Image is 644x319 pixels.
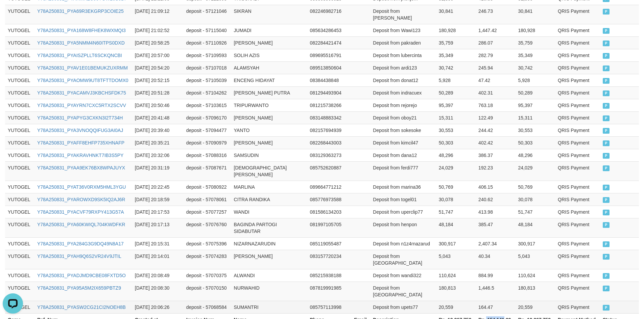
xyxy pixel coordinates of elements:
td: [DATE] 20:06:26 [132,301,184,313]
td: 245.94 [476,61,515,74]
td: 386.37 [476,149,515,161]
td: YUTOGEL [5,111,34,124]
span: PAID [603,153,610,159]
td: YUTOGEL [5,136,34,149]
td: 180,928 [516,24,555,36]
td: QRIS Payment [555,99,600,111]
td: ALWANDI [231,269,307,282]
td: [DATE] 20:08:30 [132,282,184,301]
td: 087819991985 [307,282,352,301]
a: Y78A250831_PYA3VNOQQIFUG3AI0AJ [37,128,123,133]
td: NURWAHID [231,282,307,301]
td: 082246982716 [307,5,352,24]
td: 082284421474 [307,36,352,49]
td: YUTOGEL [5,181,34,193]
td: 51,747 [516,206,555,218]
a: Y78A250831_PYA5NMM4N60ITPS0DXD [37,40,125,46]
td: deposit - 57078061 [184,193,231,206]
td: JUMADI [231,24,307,36]
a: Y78A250831_PYAT36V0RXM5HML3YGU [37,184,126,190]
td: 082268443003 [307,136,352,149]
td: 35,349 [516,49,555,61]
td: [PERSON_NAME] PUTRA [231,86,307,99]
td: deposit - 57110926 [184,36,231,49]
a: Y78A250831_PYAOMW9UT8TFTTDOMX0 [37,78,128,83]
td: deposit - 57090979 [184,136,231,149]
td: QRIS Payment [555,269,600,282]
td: 085752620887 [307,161,352,181]
td: YUTOGEL [5,24,34,36]
td: 20,559 [436,301,476,313]
td: 50,289 [436,86,476,99]
td: 413.98 [476,206,515,218]
td: deposit - 57096170 [184,111,231,124]
td: Deposit from uperclip77 [370,206,436,218]
span: PAID [603,128,610,134]
td: QRIS Payment [555,5,600,24]
td: [PERSON_NAME] [231,136,307,149]
td: [DATE] 20:35:21 [132,136,184,149]
td: 402.42 [476,136,515,149]
td: [PERSON_NAME] [231,36,307,49]
td: deposit - 57076760 [184,218,231,237]
td: Deposit from rejorejo [370,99,436,111]
td: 48,296 [516,149,555,161]
span: PAID [603,103,610,109]
td: 30,841 [436,5,476,24]
td: QRIS Payment [555,282,600,301]
td: 15,311 [436,111,476,124]
td: YUTOGEL [5,61,34,74]
span: PAID [603,197,610,203]
td: Deposit from [GEOGRAPHIC_DATA] [370,282,436,301]
button: Open LiveChat chat widget [3,3,23,23]
td: QRIS Payment [555,193,600,206]
span: PAID [603,222,610,228]
a: Y78A250831_PYAFF8EHFP735XHNAFP [37,140,124,145]
td: QRIS Payment [555,61,600,74]
td: 30,553 [436,124,476,136]
a: Y78A250831_PYA168W8FHEK8WXMQI3 [37,28,126,33]
td: deposit - 57068584 [184,301,231,313]
a: Y78A250831_PYACAMVJ3KBCHSFDK75 [37,90,126,96]
a: Y78A250831_PYADJMD9CBE08FXTD5O [37,273,126,278]
td: 35,759 [436,36,476,49]
td: Deposit from ardi123 [370,61,436,74]
td: BAGINDA PARTOGI SIDABUTAR [231,218,307,237]
td: 24,029 [436,161,476,181]
a: Y78A250831_PYAPYG3CXKN3I2T734H [37,115,123,121]
td: 5,043 [516,250,555,269]
td: Deposit from ferdi777 [370,161,436,181]
td: YUTOGEL [5,36,34,49]
td: deposit - 57087671 [184,161,231,181]
a: Y78A250831_PYAROWXD9SK5IQ2AJ6R [37,197,125,202]
td: 180,928 [436,24,476,36]
td: QRIS Payment [555,250,600,269]
td: QRIS Payment [555,74,600,86]
td: deposit - 57070150 [184,282,231,301]
td: 083157720234 [307,250,352,269]
td: 20,559 [516,301,555,313]
td: Deposit from [GEOGRAPHIC_DATA] [370,250,436,269]
td: YUTOGEL [5,218,34,237]
td: [DATE] 20:39:40 [132,124,184,136]
td: 286.07 [476,36,515,49]
td: Deposit from dana12 [370,149,436,161]
td: Deposit from Wawi123 [370,24,436,36]
td: YANTO [231,124,307,136]
td: QRIS Payment [555,36,600,49]
td: deposit - 57088316 [184,149,231,161]
span: PAID [603,41,610,46]
span: PAID [603,65,610,71]
td: [DATE] 20:18:59 [132,193,184,206]
a: Y78A250831_PYAV1E01BEMUKZUXRMM [37,65,128,71]
td: YUTOGEL [5,250,34,269]
td: 085757113998 [307,301,352,313]
td: [DATE] 20:17:13 [132,218,184,237]
td: 385.47 [476,218,515,237]
td: 083148883342 [307,111,352,124]
td: 1,447.42 [476,24,515,36]
td: 300,917 [436,237,476,250]
td: QRIS Payment [555,181,600,193]
td: QRIS Payment [555,24,600,36]
td: QRIS Payment [555,218,600,237]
